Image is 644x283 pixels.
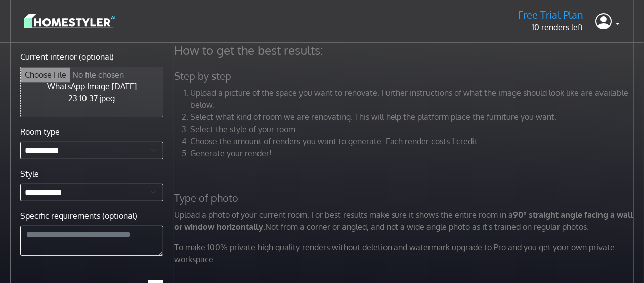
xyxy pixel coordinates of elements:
[20,168,39,180] label: Style
[190,123,636,135] li: Select the style of your room.
[190,87,636,111] li: Upload a picture of the space you want to renovate. Further instructions of what the image should...
[518,9,583,21] h5: Free Trial Plan
[168,241,642,265] p: To make 100% private high quality renders without deletion and watermark upgrade to Pro and you g...
[20,126,60,138] label: Room type
[190,135,636,147] li: Choose the amount of renders you want to generate. Each render costs 1 credit.
[168,70,642,83] h5: Step by step
[24,12,115,30] img: logo-3de290ba35641baa71223ecac5eacb59cb85b4c7fdf211dc9aaecaaee71ea2f8.svg
[168,192,642,205] h5: Type of photo
[518,21,583,33] p: 10 renders left
[20,51,114,63] label: Current interior (optional)
[168,43,642,58] h4: How to get the best results:
[190,147,636,159] li: Generate your render!
[168,209,642,233] p: Upload a photo of your current room. For best results make sure it shows the entire room in a Not...
[20,210,137,222] label: Specific requirements (optional)
[190,111,636,123] li: Select what kind of room we are renovating. This will help the platform place the furniture you w...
